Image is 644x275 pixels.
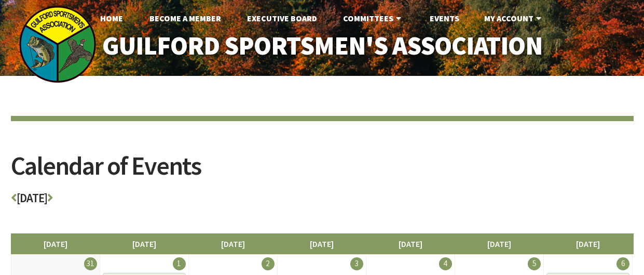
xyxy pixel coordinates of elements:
[11,153,634,192] h2: Calendar of Events
[476,8,552,29] a: My Account
[84,257,97,270] div: 31
[11,192,634,210] h3: [DATE]
[335,8,412,29] a: Committees
[616,257,629,270] div: 6
[421,8,468,29] a: Events
[277,233,366,254] li: [DATE]
[11,233,100,254] li: [DATE]
[92,8,131,29] a: Home
[528,257,541,270] div: 5
[173,257,186,270] div: 1
[80,24,564,68] a: Guilford Sportsmen's Association
[350,257,363,270] div: 3
[455,233,544,254] li: [DATE]
[543,233,633,254] li: [DATE]
[19,5,97,83] img: logo_sm.png
[100,233,189,254] li: [DATE]
[141,8,229,29] a: Become A Member
[439,257,452,270] div: 4
[239,8,325,29] a: Executive Board
[366,233,455,254] li: [DATE]
[262,257,275,270] div: 2
[188,233,278,254] li: [DATE]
